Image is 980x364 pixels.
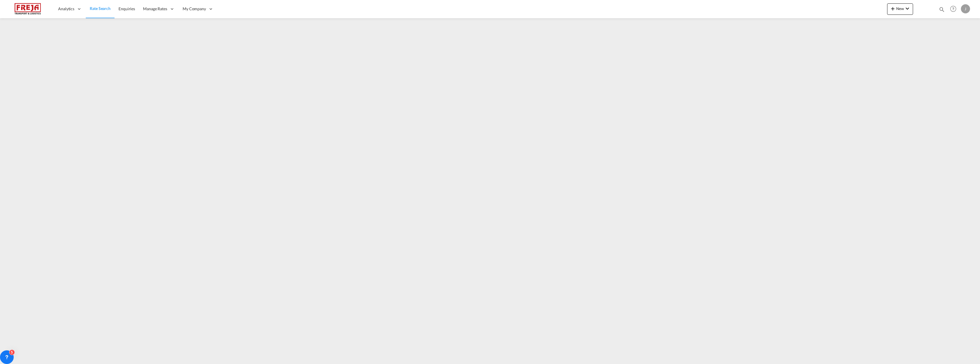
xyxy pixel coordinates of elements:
[58,6,74,12] span: Analytics
[889,6,911,11] span: New
[939,6,945,13] md-icon: icon-magnify
[143,6,167,12] span: Manage Rates
[887,3,913,15] button: icon-plus 400-fgNewicon-chevron-down
[889,5,896,12] md-icon: icon-plus 400-fg
[939,6,945,15] div: icon-magnify
[948,4,958,14] span: Help
[961,4,970,13] div: J
[183,6,206,12] span: My Company
[90,6,111,11] span: Rate Search
[9,3,47,15] img: 586607c025bf11f083711d99603023e7.png
[119,6,135,11] span: Enquiries
[904,5,911,12] md-icon: icon-chevron-down
[948,4,961,14] div: Help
